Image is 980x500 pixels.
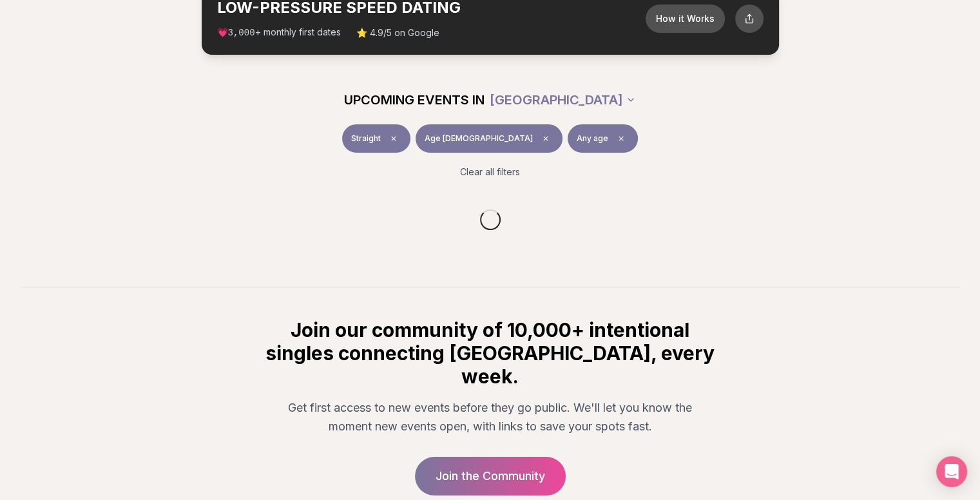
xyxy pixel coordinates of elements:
span: 💗 + monthly first dates [217,26,341,39]
div: Open Intercom Messenger [936,456,967,487]
button: Any ageClear preference [568,124,638,153]
span: Clear age [538,131,553,146]
h2: Join our community of 10,000+ intentional singles connecting [GEOGRAPHIC_DATA], every week. [264,318,717,388]
span: Clear event type filter [386,131,401,146]
button: StraightClear event type filter [342,124,410,153]
button: How it Works [646,5,725,33]
button: Clear all filters [452,158,528,186]
span: Age [DEMOGRAPHIC_DATA] [425,133,533,144]
span: Straight [351,133,381,144]
p: Get first access to new events before they go public. We'll let you know the moment new events op... [274,398,707,436]
span: UPCOMING EVENTS IN [344,91,485,109]
a: Join the Community [415,457,566,495]
button: Age [DEMOGRAPHIC_DATA]Clear age [416,124,562,153]
button: [GEOGRAPHIC_DATA] [490,86,636,114]
span: Clear preference [613,131,629,146]
span: ⭐ 4.9/5 on Google [356,26,439,39]
span: Any age [577,133,608,144]
span: 3,000 [228,28,255,38]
